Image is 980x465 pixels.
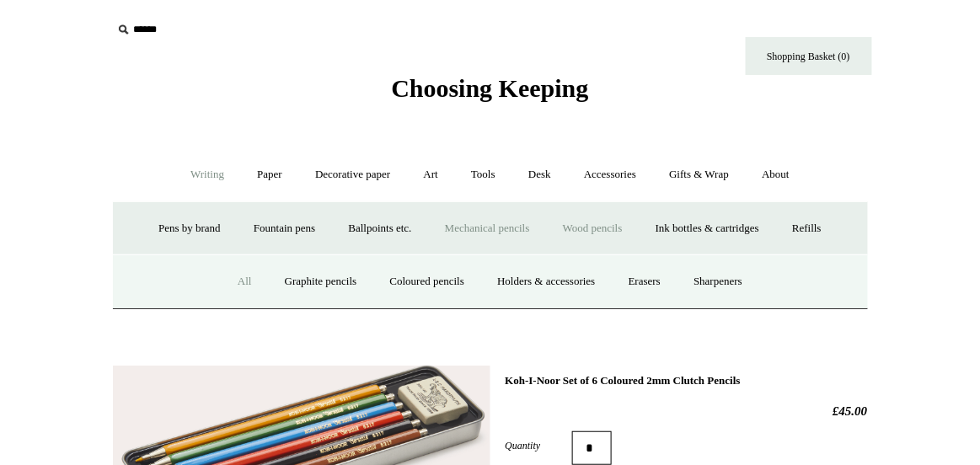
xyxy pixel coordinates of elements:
a: Refills [777,206,837,251]
label: Quantity [505,438,572,453]
a: Erasers [613,259,676,304]
a: Wood pencils [548,206,638,251]
a: Mechanical pencils [430,206,545,251]
a: All [222,259,267,304]
a: Fountain pens [238,206,330,251]
a: Writing [175,152,239,197]
a: Decorative paper [300,152,405,197]
a: Gifts & Wrap [654,152,744,197]
a: Pens by brand [143,206,236,251]
a: About [747,152,805,197]
a: Sharpeners [678,259,758,304]
a: Tools [456,152,511,197]
a: Coloured pencils [375,259,479,304]
a: Choosing Keeping [391,88,588,99]
a: Graphite pencils [270,259,372,304]
span: Choosing Keeping [391,74,588,102]
h1: Koh-I-Noor Set of 6 Coloured 2mm Clutch Pencils [505,374,867,387]
a: Art [409,152,453,197]
a: Paper [242,152,297,197]
a: Ink bottles & cartridges [640,206,774,251]
a: Holders & accessories [482,259,610,304]
a: Shopping Basket (0) [746,37,872,75]
h2: £45.00 [505,404,867,419]
a: Ballpoints etc. [334,206,427,251]
a: Desk [513,152,566,197]
a: Accessories [569,152,651,197]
